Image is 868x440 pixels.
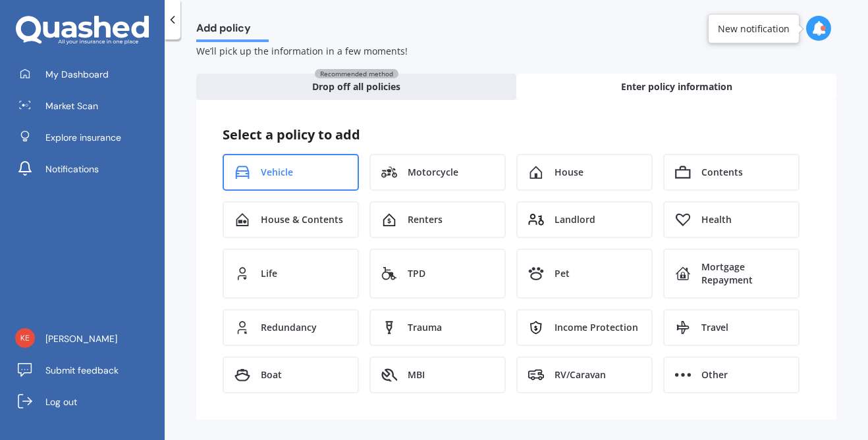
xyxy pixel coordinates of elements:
[408,368,425,381] span: MBI
[45,162,99,176] span: Notifications
[261,321,317,334] span: Redundancy
[718,22,790,36] div: New notification
[45,395,77,408] span: Log out
[555,166,583,179] span: House
[701,321,728,334] span: Travel
[555,368,606,381] span: RV/Caravan
[10,93,165,119] a: Market Scan
[701,166,743,179] span: Contents
[45,68,109,81] span: My Dashboard
[408,321,442,334] span: Trauma
[45,131,121,144] span: Explore insurance
[701,213,732,226] span: Health
[408,213,443,226] span: Renters
[10,389,165,415] a: Log out
[15,328,35,348] img: a000feae6c926af922571123f10c7878
[45,364,119,377] span: Submit feedback
[621,80,732,93] span: Enter policy information
[408,267,425,280] span: TPD
[261,368,282,381] span: Boat
[45,332,117,345] span: [PERSON_NAME]
[555,213,595,226] span: Landlord
[10,124,165,151] a: Explore insurance
[196,22,269,39] span: Add policy
[45,99,98,112] span: Market Scan
[261,166,293,179] span: Vehicle
[10,61,165,87] a: My Dashboard
[701,260,788,287] span: Mortgage Repayment
[261,267,277,280] span: Life
[10,156,165,182] a: Notifications
[261,213,343,226] span: House & Contents
[196,45,408,57] span: We’ll pick up the information in a few moments!
[555,321,638,334] span: Income Protection
[408,166,458,179] span: Motorcycle
[701,368,728,381] span: Other
[10,326,165,352] a: [PERSON_NAME]
[10,357,165,383] a: Submit feedback
[312,80,400,93] span: Drop off all policies
[223,126,810,143] h3: Select a policy to add
[555,267,570,280] span: Pet
[315,69,398,78] span: Recommended method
